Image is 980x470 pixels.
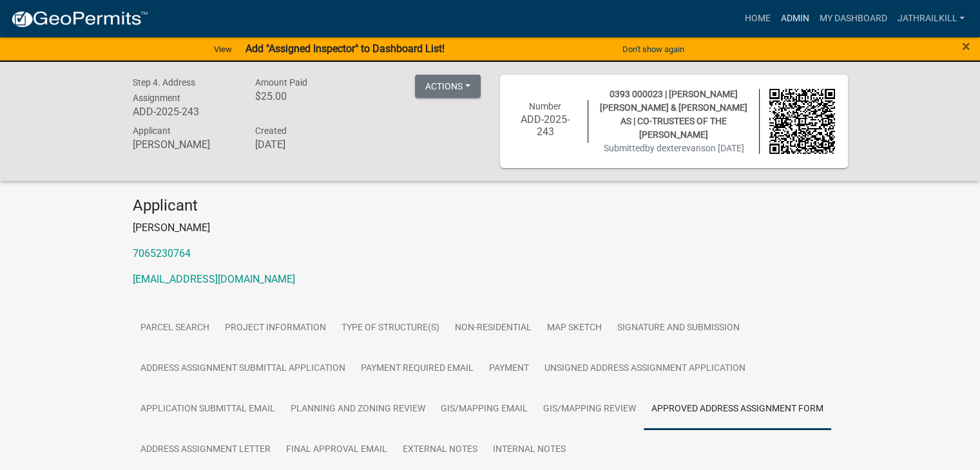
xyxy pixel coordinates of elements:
[133,273,295,285] a: [EMAIL_ADDRESS][DOMAIN_NAME]
[610,308,747,349] a: Signature and Submission
[739,6,775,31] a: Home
[133,196,848,215] h4: Applicant
[513,113,579,138] h6: ADD-2025-243
[529,101,561,111] span: Number
[255,90,358,102] h6: $25.00
[255,77,307,88] span: Amount Paid
[600,89,747,140] span: 0393 000023 | [PERSON_NAME] [PERSON_NAME] & [PERSON_NAME] AS | CO-TRUSTEES OF THE [PERSON_NAME]
[481,348,537,390] a: Payment
[133,138,236,151] h6: [PERSON_NAME]
[447,308,539,349] a: Non-Residential
[537,348,753,390] a: Unsigned Address Assignment Application
[617,39,689,60] button: Don't show again
[604,143,744,153] span: Submitted on [DATE]
[962,39,970,54] button: Close
[133,77,195,103] span: Step 4. Address Assignment
[769,89,835,155] img: QR code
[283,389,433,430] a: Planning and Zoning Review
[415,75,481,98] button: Actions
[962,37,970,55] span: ×
[133,389,283,430] a: Application Submittal Email
[535,389,644,430] a: GIS/Mapping Review
[133,220,848,236] p: [PERSON_NAME]
[133,247,191,259] a: 7065230764
[433,389,535,430] a: GIS/Mapping Email
[892,6,970,31] a: Jathrailkill
[133,106,236,118] h6: ADD-2025-243
[255,138,358,151] h6: [DATE]
[334,308,447,349] a: Type of Structure(s)
[133,348,353,390] a: Address Assignment Submittal Application
[775,6,814,31] a: Admin
[539,308,610,349] a: Map Sketch
[133,126,171,136] span: Applicant
[209,39,237,60] a: View
[217,308,334,349] a: Project Information
[645,143,706,153] span: by dexterevans
[245,42,444,55] strong: Add "Assigned Inspector" to Dashboard List!
[644,389,831,430] a: Approved Address Assignment Form
[133,308,217,349] a: Parcel search
[814,6,892,31] a: My Dashboard
[255,126,286,136] span: Created
[353,348,481,390] a: Payment Required Email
